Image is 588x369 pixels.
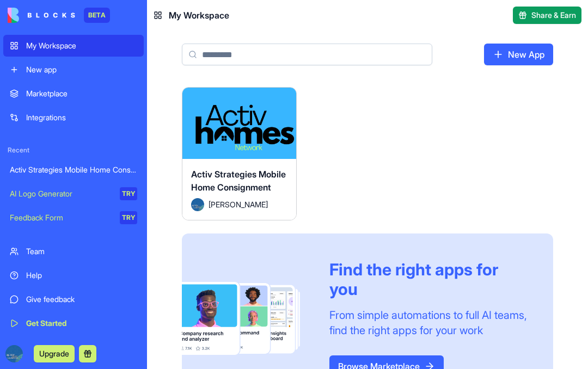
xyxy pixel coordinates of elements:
[3,183,144,205] a: AI Logo GeneratorTRY
[10,212,112,223] div: Feedback Form
[209,199,268,210] span: [PERSON_NAME]
[10,164,137,175] div: Activ Strategies Mobile Home Consignment
[26,40,137,51] div: My Workspace
[5,345,23,362] img: ACg8ocKGq9taOP8n2vO4Z1mkfxjckOdLKyAN5eB0cnGBYNzvfLoU2l3O=s96-c
[3,241,144,262] a: Team
[26,88,137,99] div: Marketplace
[182,282,312,355] img: Frame_181_egmpey.png
[3,83,144,104] a: Marketplace
[120,211,137,224] div: TRY
[191,198,204,211] img: Avatar
[34,348,75,359] a: Upgrade
[3,59,144,81] a: New app
[169,9,229,22] span: My Workspace
[3,265,144,286] a: Help
[120,187,137,200] div: TRY
[182,87,297,220] a: Activ Strategies Mobile Home ConsignmentAvatar[PERSON_NAME]
[84,8,110,23] div: BETA
[26,318,137,329] div: Get Started
[513,7,581,24] button: Share & Earn
[329,260,527,299] div: Find the right apps for you
[3,107,144,128] a: Integrations
[10,188,112,199] div: AI Logo Generator
[26,270,137,281] div: Help
[8,8,75,23] img: logo
[34,345,75,362] button: Upgrade
[484,44,553,65] a: New App
[3,146,144,155] span: Recent
[26,64,137,75] div: New app
[3,312,144,334] a: Get Started
[3,207,144,229] a: Feedback FormTRY
[191,169,286,193] span: Activ Strategies Mobile Home Consignment
[329,307,527,338] div: From simple automations to full AI teams, find the right apps for your work
[26,112,137,123] div: Integrations
[3,159,144,181] a: Activ Strategies Mobile Home Consignment
[3,288,144,310] a: Give feedback
[26,246,137,257] div: Team
[3,35,144,57] a: My Workspace
[531,10,576,21] span: Share & Earn
[26,294,137,305] div: Give feedback
[8,8,110,23] a: BETA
